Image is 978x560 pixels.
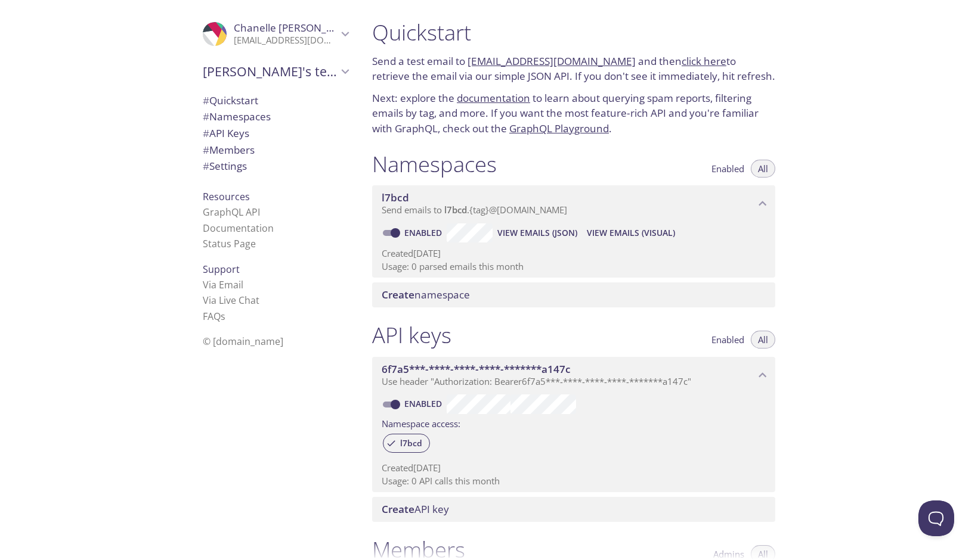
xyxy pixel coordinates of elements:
[203,159,247,173] span: Settings
[203,263,240,276] span: Support
[372,282,775,307] div: Create namespace
[751,331,775,349] button: All
[203,310,225,323] a: FAQ
[203,222,274,235] a: Documentation
[382,414,460,431] label: Namespace access:
[704,160,751,178] button: Enabled
[403,227,447,238] a: Enabled
[203,126,209,140] span: #
[403,398,447,409] a: Enabled
[372,91,775,136] p: Next: explore the to learn about querying spam reports, filtering emails by tag, and more. If you...
[372,322,451,349] h1: API keys
[203,94,258,107] span: Quickstart
[203,110,271,123] span: Namespaces
[203,94,209,107] span: #
[193,14,358,54] div: Chanelle Henry
[203,159,209,173] span: #
[497,226,577,240] span: View Emails (JSON)
[203,278,243,291] a: Via Email
[203,294,259,307] a: Via Live Chat
[444,204,467,216] span: l7bcd
[383,434,430,453] div: l7bcd
[372,497,775,522] div: Create API Key
[234,21,359,35] span: Chanelle [PERSON_NAME]
[372,54,775,84] p: Send a test email to and then to retrieve the email via our simple JSON API. If you don't see it ...
[382,288,414,301] span: Create
[193,125,358,142] div: API Keys
[382,191,409,204] span: l7bcd
[704,331,751,349] button: Enabled
[509,122,609,135] a: GraphQL Playground
[382,204,567,216] span: Send emails to . {tag} @[DOMAIN_NAME]
[203,143,255,157] span: Members
[203,237,256,250] a: Status Page
[457,91,530,105] a: documentation
[203,190,250,203] span: Resources
[234,35,338,46] p: [EMAIL_ADDRESS][DOMAIN_NAME]
[203,335,283,348] span: © [DOMAIN_NAME]
[382,502,414,516] span: Create
[372,151,497,178] h1: Namespaces
[751,160,775,178] button: All
[382,462,766,474] p: Created [DATE]
[372,185,775,222] div: l7bcd namespace
[193,158,358,175] div: Team Settings
[382,260,766,273] p: Usage: 0 parsed emails this month
[918,500,954,536] iframe: Help Scout Beacon - Open
[393,438,429,449] span: l7bcd
[382,502,449,516] span: API key
[193,108,358,125] div: Namespaces
[193,56,358,87] div: Chanelle's team
[203,206,260,219] a: GraphQL API
[382,475,766,487] p: Usage: 0 API calls this month
[372,19,775,46] h1: Quickstart
[203,63,338,80] span: [PERSON_NAME]'s team
[493,223,582,242] button: View Emails (JSON)
[203,143,209,157] span: #
[193,92,358,109] div: Quickstart
[682,54,726,68] a: click here
[382,247,766,260] p: Created [DATE]
[382,288,470,301] span: namespace
[587,226,675,240] span: View Emails (Visual)
[203,110,209,123] span: #
[221,310,225,323] span: s
[193,142,358,158] div: Members
[468,54,636,68] a: [EMAIL_ADDRESS][DOMAIN_NAME]
[582,223,680,242] button: View Emails (Visual)
[203,126,249,140] span: API Keys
